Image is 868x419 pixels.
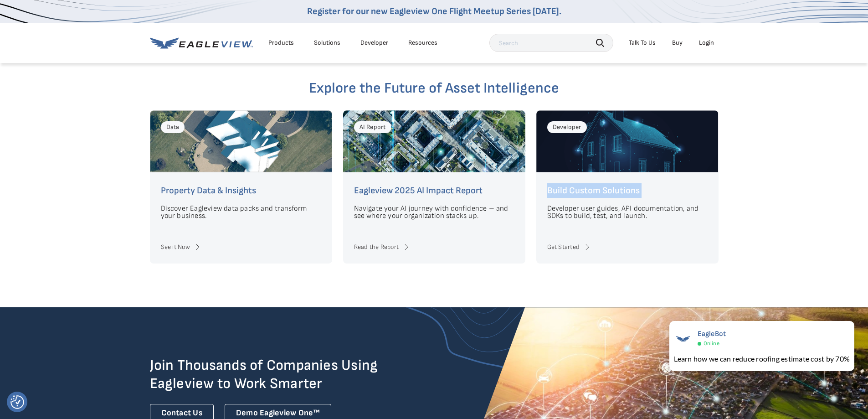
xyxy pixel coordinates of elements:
a: See it Now [161,242,321,253]
h2: Join Thousands of Companies Using Eagleview to Work Smarter [150,357,384,393]
p: Developer user guides, API documentation, and SDKs to build, test, and launch. [547,205,708,220]
a: Buy [672,39,683,47]
button: Consent Preferences [10,395,24,409]
input: Search [489,34,613,52]
div: Developer [547,121,587,133]
div: AI Report [354,121,391,133]
a: Developer [360,39,388,47]
a: Read the Report [354,242,514,253]
div: Data [161,121,185,133]
p: Discover Eagleview data packs and transform your business. [161,205,321,220]
span: Online [704,340,719,347]
div: Solutions [314,39,340,47]
h2: Explore the Future of Asset Intelligence [150,81,719,96]
div: Login [699,39,714,47]
div: Talk To Us [629,39,656,47]
h4: Build Custom Solutions [547,183,708,198]
img: EagleBot [674,330,692,348]
p: Navigate your AI journey with confidence – and see where your organization stacks up. [354,205,514,220]
div: Learn how we can reduce roofing estimate cost by 70% [674,353,850,364]
img: Revisit consent button [10,395,24,409]
a: Register for our new Eagleview One Flight Meetup Series [DATE]. [307,6,561,17]
h4: Property Data & Insights [161,183,321,198]
span: EagleBot [698,330,726,338]
h4: Eagleview 2025 AI Impact Report [354,183,514,198]
div: Products [268,39,294,47]
a: Get Started [547,242,708,253]
div: Resources [408,39,437,47]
